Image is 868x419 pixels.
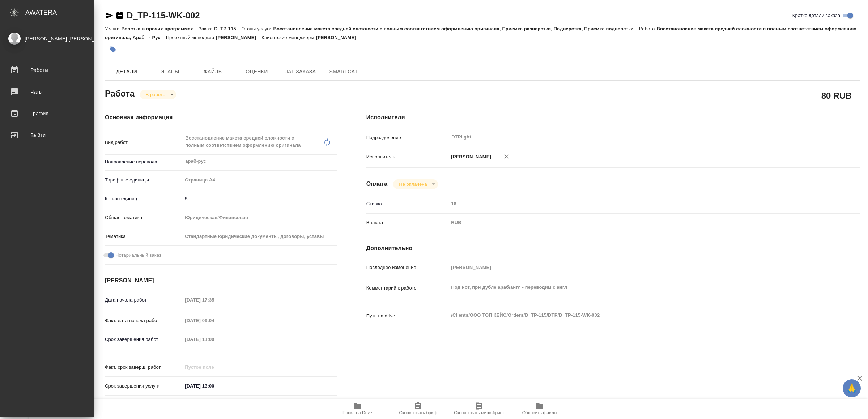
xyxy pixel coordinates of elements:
input: Пустое поле [182,295,246,305]
input: Пустое поле [182,334,246,345]
button: В работе [144,91,167,98]
textarea: /Clients/ООО ТОП КЕЙС/Orders/D_TP-115/DTP/D_TP-115-WK-002 [448,309,819,321]
button: Не оплачена [397,181,429,187]
div: Юридическая/Финансовая [182,211,337,224]
a: Выйти [2,126,92,144]
p: Срок завершения услуги [105,382,182,390]
p: Комментарий к работе [366,285,449,292]
div: AWATERA [25,5,94,20]
button: Папка на Drive [327,399,388,419]
p: Последнее изменение [366,264,449,271]
span: Кратко детали заказа [792,12,840,19]
span: Скопировать мини-бриф [454,410,503,415]
span: Скопировать бриф [399,410,437,415]
p: Валюта [366,219,449,226]
span: Детали [109,67,144,76]
input: Пустое поле [182,362,246,372]
p: Услуга [105,26,121,31]
p: Тарифные единицы [105,176,182,184]
input: ✎ Введи что-нибудь [182,381,246,391]
span: Обновить файлы [522,410,557,415]
span: Файлы [196,67,231,76]
input: ✎ Введи что-нибудь [182,193,337,204]
div: Работы [5,65,89,76]
p: Подразделение [366,134,449,141]
p: [PERSON_NAME] [316,35,362,40]
p: Восстановление макета средней сложности с полным соответствием оформлению оригинала, Приемка разв... [273,26,639,31]
div: График [5,108,89,119]
button: Скопировать мини-бриф [448,399,509,419]
input: Пустое поле [448,198,819,209]
p: Вид работ [105,139,182,146]
p: Направление перевода [105,158,182,166]
button: Скопировать бриф [388,399,448,419]
div: [PERSON_NAME] [PERSON_NAME] [5,35,89,43]
p: Клиентские менеджеры [261,35,316,40]
input: Пустое поле [182,315,246,326]
p: Факт. дата начала работ [105,317,182,324]
h4: Оплата [366,180,388,188]
div: В работе [393,179,438,189]
a: Чаты [2,83,92,101]
p: D_TP-115 [214,26,241,31]
button: 🙏 [843,379,861,397]
a: График [2,104,92,123]
p: Тематика [105,233,182,240]
p: Срок завершения работ [105,336,182,343]
p: Заказ: [199,26,214,31]
h4: Дополнительно [366,244,860,253]
p: Проектный менеджер [166,35,216,40]
button: Обновить файлы [509,399,570,419]
a: D_TP-115-WK-002 [127,10,200,20]
p: Ставка [366,200,449,208]
div: RUB [448,217,819,229]
span: Чат заказа [283,67,318,76]
p: Этапы услуги [242,26,273,31]
span: Оценки [239,67,274,76]
p: Дата начала работ [105,296,182,304]
span: Папка на Drive [342,410,372,415]
h4: Исполнители [366,113,860,122]
div: Стандартные юридические документы, договоры, уставы [182,230,337,243]
h2: Работа [105,86,135,99]
span: 🙏 [846,381,858,396]
p: [PERSON_NAME] [448,153,491,161]
h4: [PERSON_NAME] [105,276,337,285]
div: Страница А4 [182,174,337,186]
h2: 80 RUB [821,89,852,102]
p: Общая тематика [105,214,182,221]
input: Пустое поле [448,262,819,273]
button: Удалить исполнителя [498,149,514,164]
span: Нотариальный заказ [115,252,161,259]
span: SmartCat [326,67,361,76]
button: Скопировать ссылку [115,11,124,20]
p: Исполнитель [366,153,449,161]
p: [PERSON_NAME] [216,35,261,40]
button: Добавить тэг [105,42,121,57]
h4: Основная информация [105,113,337,122]
a: Работы [2,61,92,79]
div: Выйти [5,130,89,141]
p: Факт. срок заверш. работ [105,364,182,371]
p: Путь на drive [366,312,449,320]
p: Верстка в прочих программах [121,26,199,31]
div: В работе [140,90,176,99]
textarea: Под нот, при дубле араб/англ - переводим с англ [448,281,819,294]
p: Кол-во единиц [105,195,182,202]
p: Работа [639,26,657,31]
span: Этапы [153,67,187,76]
div: Чаты [5,86,89,97]
button: Скопировать ссылку для ЯМессенджера [105,11,114,20]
